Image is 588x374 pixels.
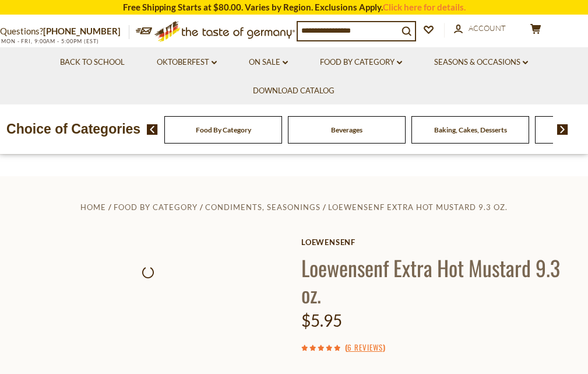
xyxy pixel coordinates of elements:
img: next arrow [557,124,568,135]
a: Food By Category [114,202,198,212]
a: Seasons & Occasions [434,56,528,69]
a: [PHONE_NUMBER] [43,26,121,36]
a: Home [80,202,106,212]
a: Food By Category [320,56,402,69]
a: Click here for details. [383,2,466,12]
a: Oktoberfest [157,56,217,69]
a: Loewensenf Extra Hot Mustard 9.3 oz. [328,202,508,212]
img: previous arrow [147,124,158,135]
a: Account [454,22,506,35]
h1: Loewensenf Extra Hot Mustard 9.3 oz. [301,254,579,307]
span: ( ) [345,341,385,353]
span: Account [469,23,506,33]
a: On Sale [249,56,288,69]
a: Food By Category [196,125,251,134]
a: Condiments, Seasonings [205,202,321,212]
a: Download Catalog [253,85,335,97]
a: Back to School [60,56,125,69]
a: 6 Reviews [347,341,383,354]
span: $5.95 [301,310,342,330]
a: Baking, Cakes, Desserts [434,125,507,134]
a: Loewensenf [301,237,579,247]
a: Beverages [331,125,362,134]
